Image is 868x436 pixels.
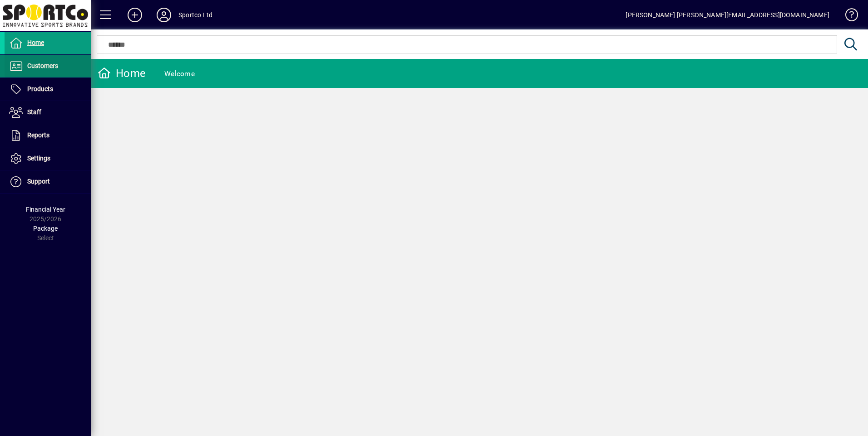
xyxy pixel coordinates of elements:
[838,2,857,31] a: Knowledge Base
[27,108,41,116] span: Staff
[98,66,146,81] div: Home
[5,78,91,101] a: Products
[27,39,44,46] span: Home
[27,178,50,185] span: Support
[33,225,58,232] span: Package
[5,101,91,124] a: Staff
[27,155,50,162] span: Settings
[626,8,829,22] div: [PERSON_NAME] [PERSON_NAME][EMAIL_ADDRESS][DOMAIN_NAME]
[120,7,149,23] button: Add
[5,170,91,193] a: Support
[149,7,178,23] button: Profile
[27,62,58,69] span: Customers
[5,124,91,147] a: Reports
[26,206,65,213] span: Financial Year
[178,8,212,22] div: Sportco Ltd
[27,85,53,92] span: Products
[5,147,91,170] a: Settings
[5,55,91,78] a: Customers
[27,131,49,139] span: Reports
[164,67,195,81] div: Welcome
